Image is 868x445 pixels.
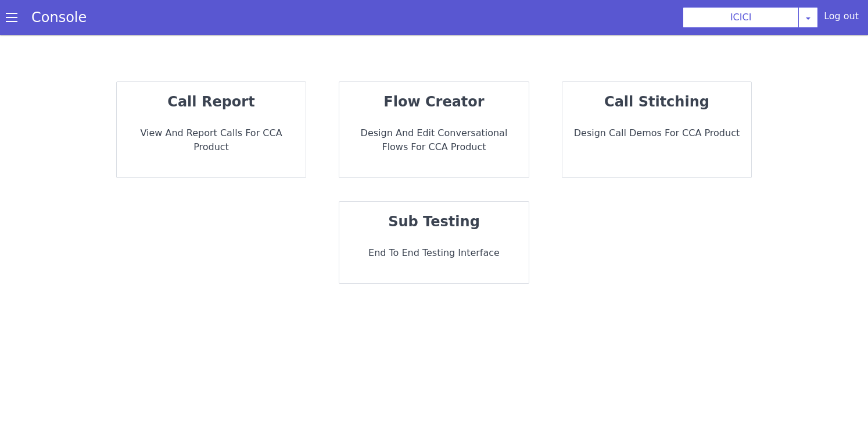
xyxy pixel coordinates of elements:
[572,126,743,140] p: Design call demos for CCA Product
[126,126,297,154] p: View and report calls for CCA Product
[349,126,519,154] p: Design and Edit Conversational flows for CCA Product
[349,246,519,260] p: End to End Testing Interface
[604,94,709,110] strong: call stitching
[17,9,101,26] a: Console
[683,7,799,28] button: ICICI
[824,9,859,28] div: Log out
[383,94,484,110] strong: flow creator
[388,213,480,230] strong: sub testing
[167,94,254,110] strong: call report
